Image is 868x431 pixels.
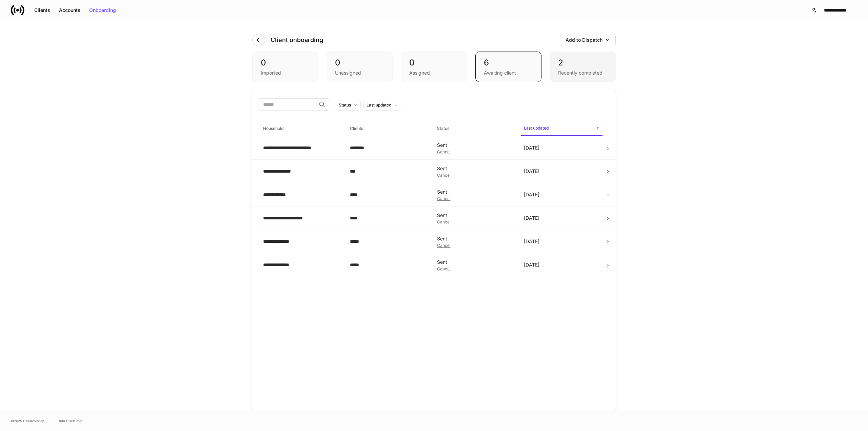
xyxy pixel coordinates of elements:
[437,165,513,172] div: Sent
[484,57,533,68] div: 6
[89,8,116,13] div: Onboarding
[437,125,449,132] h6: Status
[518,253,605,277] td: [DATE]
[252,52,318,82] div: 0Imported
[550,52,616,82] div: 2Recently completed
[437,150,451,154] button: Cancel
[437,142,513,149] div: Sent
[518,136,605,160] td: [DATE]
[524,125,549,131] h6: Last updated
[58,418,83,424] a: Data Disclaimer
[34,8,50,13] div: Clients
[484,70,516,76] div: Awaiting client
[263,125,283,132] h6: Household
[336,100,361,111] button: Status
[11,418,44,424] span: © 2025 OneAdvisory
[521,121,603,136] span: Last updated
[327,52,393,82] div: 0Unassigned
[271,36,323,44] h4: Client onboarding
[475,52,541,82] div: 6Awaiting client
[437,220,451,224] button: Cancel
[347,122,429,136] span: Clients
[518,183,605,207] td: [DATE]
[59,8,80,13] div: Accounts
[437,259,513,266] div: Sent
[261,70,281,76] div: Imported
[261,57,310,68] div: 0
[437,267,451,271] button: Cancel
[437,173,451,177] button: Cancel
[437,197,451,201] button: Cancel
[363,100,401,111] button: Last updated
[339,102,351,108] div: Status
[335,57,384,68] div: 0
[335,70,361,76] div: Unassigned
[409,70,430,76] div: Assigned
[30,5,55,16] button: Clients
[437,212,513,219] div: Sent
[434,122,516,136] span: Status
[350,125,363,132] h6: Clients
[409,57,458,68] div: 0
[437,243,451,248] button: Cancel
[55,5,85,16] button: Accounts
[437,235,513,242] div: Sent
[401,52,467,82] div: 0Assigned
[558,70,603,76] div: Recently completed
[437,189,513,195] div: Sent
[518,207,605,230] td: [DATE]
[558,57,607,68] div: 2
[566,38,610,42] div: Add to Dispatch
[367,102,391,108] div: Last updated
[260,122,342,136] span: Household
[518,230,605,253] td: [DATE]
[560,34,616,46] button: Add to Dispatch
[518,160,605,183] td: [DATE]
[85,5,120,16] button: Onboarding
